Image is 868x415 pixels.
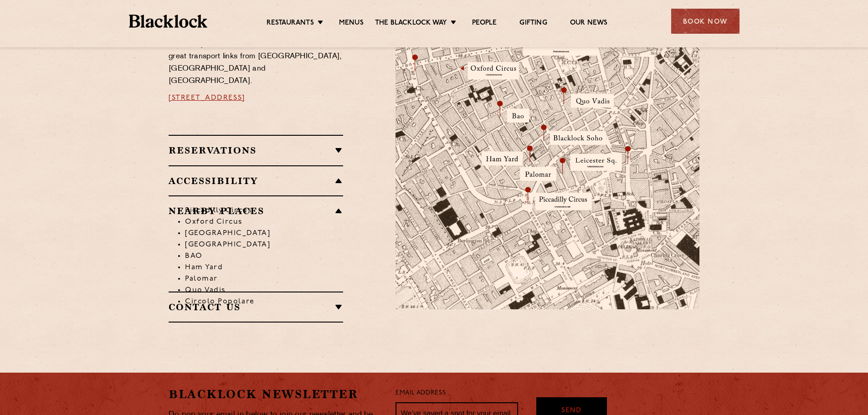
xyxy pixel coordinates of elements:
label: Email Address [395,388,446,399]
a: [STREET_ADDRESS] [169,94,245,102]
li: Quo Vadis [185,285,343,296]
h2: Accessibility [169,175,343,186]
a: Menus [339,19,364,29]
li: BAO [185,251,343,262]
h2: Contact Us [169,302,343,313]
a: Gifting [519,19,547,29]
li: [GEOGRAPHIC_DATA] [185,228,343,239]
div: Book Now [671,9,740,34]
a: The Blacklock Way [375,19,447,29]
li: Palomar [185,273,343,285]
a: People [472,19,497,29]
h2: Reservations [169,145,343,156]
li: Ham Yard [185,262,343,273]
li: [GEOGRAPHIC_DATA] [185,239,343,251]
h2: Nearby Places [169,205,343,216]
a: Our News [570,19,608,29]
li: Piccadilly Circus [185,205,343,216]
img: BL_Textured_Logo-footer-cropped.svg [129,15,208,28]
img: svg%3E [601,238,729,323]
li: Oxford Circus [185,216,343,228]
h2: Blacklock Newsletter [169,386,382,402]
p: Located in the heart of [GEOGRAPHIC_DATA] near many [GEOGRAPHIC_DATA] theatres with great transpo... [169,26,343,87]
a: Restaurants [267,19,314,29]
